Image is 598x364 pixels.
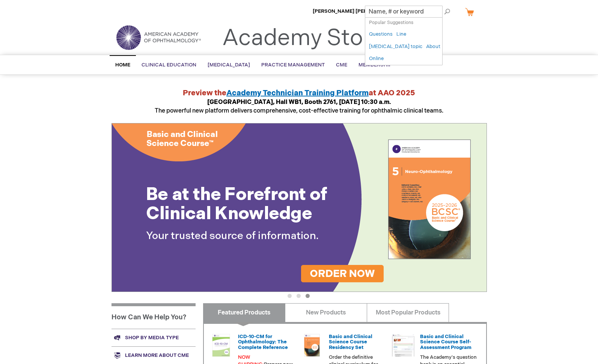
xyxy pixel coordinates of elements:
[208,62,250,68] span: [MEDICAL_DATA]
[226,89,369,98] a: Academy Technician Training Platform
[111,346,196,364] a: Learn more about CME
[367,303,449,322] a: Most Popular Products
[111,329,196,346] a: Shop by media type
[329,334,372,350] a: Basic and Clinical Science Course Residency Set
[425,4,453,19] span: Search
[392,334,414,356] img: bcscself_20.jpg
[420,334,471,350] a: Basic and Clinical Science Course Self-Assessment Program
[183,89,415,98] strong: Preview the at AAO 2025
[369,43,422,50] a: [MEDICAL_DATA] topic
[288,294,292,298] button: 1 of 3
[285,303,367,322] a: New Products
[426,43,440,50] a: About
[238,334,288,350] a: ICD-10-CM for Ophthalmology: The Complete Reference
[369,55,384,62] a: Online
[396,31,406,38] a: Line
[369,20,413,26] span: Popular Suggestions
[222,25,384,52] a: Academy Store
[306,294,310,298] button: 3 of 3
[301,334,323,356] img: 02850963u_47.png
[115,62,130,68] span: Home
[365,6,443,18] input: Name, # or keyword
[297,294,301,298] button: 2 of 3
[261,62,325,68] span: Practice Management
[142,62,196,68] span: Clinical Education
[207,99,391,106] strong: [GEOGRAPHIC_DATA], Hall WB1, Booth 2761, [DATE] 10:30 a.m.
[313,8,397,14] a: [PERSON_NAME] [PERSON_NAME]
[111,303,196,329] h1: How Can We Help You?
[210,334,232,356] img: 0120008u_42.png
[358,62,392,68] span: Membership
[336,62,347,68] span: CME
[155,99,443,114] span: The powerful new platform delivers comprehensive, cost-effective training for ophthalmic clinical...
[203,303,285,322] a: Featured Products
[369,31,393,38] a: Questions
